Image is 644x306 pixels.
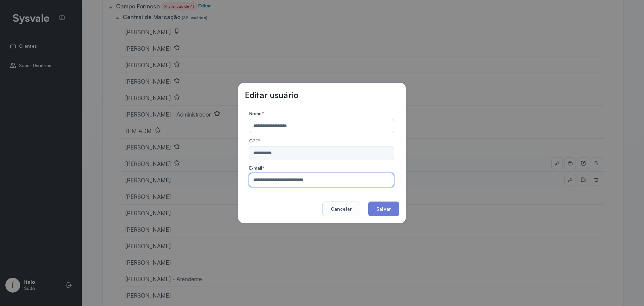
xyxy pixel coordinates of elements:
[249,111,262,116] span: Nome
[249,138,258,143] span: CPF
[368,202,399,216] button: Salvar
[249,165,262,171] span: E-mail
[245,90,299,100] h3: Editar usuário
[322,202,360,216] button: Cancelar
